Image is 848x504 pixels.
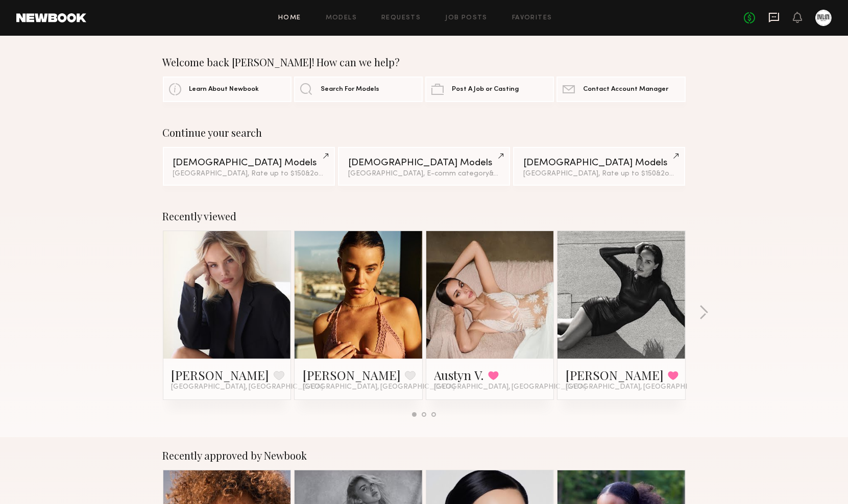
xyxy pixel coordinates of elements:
span: Search For Models [321,86,379,93]
div: [DEMOGRAPHIC_DATA] Models [348,158,500,168]
div: [GEOGRAPHIC_DATA], E-comm category [348,170,500,178]
a: [DEMOGRAPHIC_DATA] Models[GEOGRAPHIC_DATA], Rate up to $150&2other filters [513,147,685,186]
div: Continue your search [163,127,686,139]
a: Job Posts [445,15,488,21]
a: [DEMOGRAPHIC_DATA] Models[GEOGRAPHIC_DATA], Rate up to $150&2other filters [163,147,335,186]
span: Learn About Newbook [189,86,259,93]
a: [PERSON_NAME] [172,367,270,383]
a: Learn About Newbook [163,77,292,102]
a: Home [278,15,301,21]
span: [GEOGRAPHIC_DATA], [GEOGRAPHIC_DATA] [303,383,455,391]
span: Post A Job or Casting [452,86,519,93]
a: Austyn V. [434,367,484,383]
a: Requests [381,15,421,21]
span: [GEOGRAPHIC_DATA], [GEOGRAPHIC_DATA] [172,383,324,391]
a: Models [326,15,357,21]
div: [DEMOGRAPHIC_DATA] Models [523,158,675,168]
div: Recently approved by Newbook [163,449,686,462]
div: [GEOGRAPHIC_DATA], Rate up to $150 [523,170,675,178]
a: Post A Job or Casting [425,77,554,102]
span: & 2 other filter s [306,170,355,177]
span: & 2 other filter s [656,170,705,177]
span: & 4 other filter s [489,170,539,177]
a: Search For Models [294,77,423,102]
div: Welcome back [PERSON_NAME]! How can we help? [163,56,686,68]
span: [GEOGRAPHIC_DATA], [GEOGRAPHIC_DATA] [434,383,587,391]
a: Favorites [512,15,552,21]
div: Recently viewed [163,210,686,222]
a: [DEMOGRAPHIC_DATA] Models[GEOGRAPHIC_DATA], E-comm category&4other filters [338,147,510,186]
a: Contact Account Manager [556,77,685,102]
div: [DEMOGRAPHIC_DATA] Models [173,158,325,168]
a: [PERSON_NAME] [303,367,401,383]
span: [GEOGRAPHIC_DATA], [GEOGRAPHIC_DATA] [566,383,718,391]
a: [PERSON_NAME] [566,367,664,383]
div: [GEOGRAPHIC_DATA], Rate up to $150 [173,170,325,178]
span: Contact Account Manager [583,86,668,93]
